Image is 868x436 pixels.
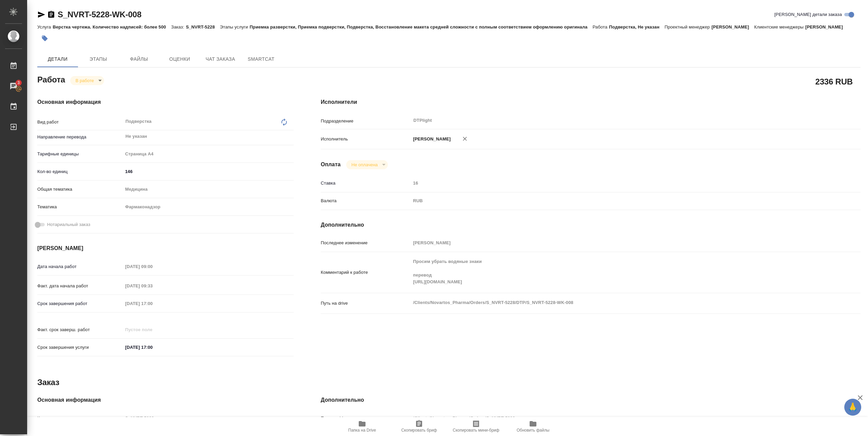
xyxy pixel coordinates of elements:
[37,24,53,30] p: Услуга
[321,221,861,229] h4: Дополнительно
[847,400,859,414] span: 🙏
[37,244,294,252] h4: [PERSON_NAME]
[844,399,861,416] button: 🙏
[123,342,182,352] input: ✎ Введи что-нибудь
[411,238,815,248] input: Пустое поле
[321,396,861,404] h4: Дополнительно
[411,297,815,308] textarea: /Clients/Novartos_Pharma/Orders/S_NVRT-5228/DTP/S_NVRT-5228-WK-008
[411,195,815,207] div: RUB
[37,11,45,19] button: Скопировать ссылку для ЯМессенджера
[123,413,294,423] input: Пустое поле
[123,167,294,176] input: ✎ Введи что-нибудь
[805,24,848,30] p: [PERSON_NAME]
[321,300,411,307] p: Путь на drive
[37,263,123,270] p: Дата начала работ
[2,78,25,95] a: 3
[37,151,123,157] p: Тарифные единицы
[815,76,853,87] h2: 2336 RUB
[123,55,155,63] span: Файлы
[321,197,411,204] p: Валюта
[123,184,294,195] div: Медицина
[37,31,52,46] button: Добавить тэг
[220,24,250,30] p: Этапы услуги
[453,428,499,433] span: Скопировать мини-бриф
[245,55,277,63] span: SmartCat
[321,136,411,143] p: Исполнитель
[123,299,182,308] input: Пустое поле
[53,24,171,30] p: Верстка чертежа. Количество надписей: более 500
[517,428,550,433] span: Обновить файлы
[37,204,123,210] p: Тематика
[401,428,437,433] span: Скопировать бриф
[37,186,123,193] p: Общая тематика
[411,256,815,288] textarea: Просим убрать водяные знаки перевод [URL][DOMAIN_NAME]
[350,162,380,168] button: Не оплачена
[37,344,123,351] p: Срок завершения услуги
[321,240,411,246] p: Последнее изменение
[37,119,123,126] p: Вид работ
[37,73,65,85] h2: Работа
[70,76,104,85] div: В работе
[204,55,237,63] span: Чат заказа
[448,417,505,436] button: Скопировать мини-бриф
[505,417,561,436] button: Обновить файлы
[391,417,448,436] button: Скопировать бриф
[163,55,196,63] span: Оценки
[37,326,123,333] p: Факт. срок заверш. работ
[171,24,186,30] p: Заказ:
[123,262,182,271] input: Пустое поле
[334,417,391,436] button: Папка на Drive
[123,201,294,213] div: Фармаконадзор
[37,134,123,140] p: Направление перевода
[37,300,123,307] p: Срок завершения работ
[123,325,182,335] input: Пустое поле
[47,11,55,19] button: Скопировать ссылку
[37,377,59,388] h2: Заказ
[37,283,123,289] p: Факт. дата начала работ
[41,55,74,63] span: Детали
[774,11,842,18] span: [PERSON_NAME] детали заказа
[250,24,592,30] p: Приемка разверстки, Приемка подверстки, Подверстка, Восстановление макета средней сложности с пол...
[74,78,96,83] button: В работе
[47,221,90,228] span: Нотариальный заказ
[457,131,472,146] button: Удалить исполнителя
[321,98,861,106] h4: Исполнители
[348,428,376,433] span: Папка на Drive
[321,118,411,125] p: Подразделение
[321,180,411,187] p: Ставка
[13,79,24,86] span: 3
[123,281,182,291] input: Пустое поле
[37,98,294,106] h4: Основная информация
[711,24,754,30] p: [PERSON_NAME]
[754,24,805,30] p: Клиентские менеджеры
[321,160,341,169] h4: Оплата
[321,415,411,422] p: Путь на drive
[665,24,711,30] p: Проектный менеджер
[593,24,609,30] p: Работа
[37,396,294,404] h4: Основная информация
[123,148,294,160] div: Страница А4
[609,24,665,30] p: Подверстка, Не указан
[411,178,815,188] input: Пустое поле
[411,413,815,423] input: Пустое поле
[411,136,451,143] p: [PERSON_NAME]
[37,168,123,175] p: Кол-во единиц
[346,160,388,169] div: В работе
[82,55,115,63] span: Этапы
[321,269,411,276] p: Комментарий к работе
[37,415,123,422] p: Код заказа
[186,24,220,30] p: S_NVRT-5228
[58,10,141,19] a: S_NVRT-5228-WK-008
